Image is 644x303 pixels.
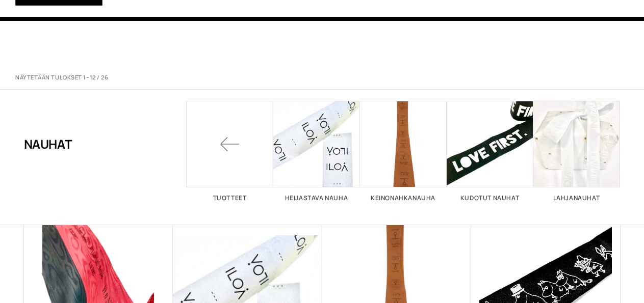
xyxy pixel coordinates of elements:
a: Visit product category Lahjanauhat [533,101,620,201]
a: Tuotteet [187,101,273,201]
a: Visit product category Keinonahkanauha [360,101,447,201]
h2: Lahjanauhat [533,195,620,201]
a: Visit product category Kudotut nauhat [447,101,533,201]
p: Näytetään tulokset 1–12 / 26 [15,74,108,81]
h2: Kudotut nauhat [447,195,533,201]
h1: Nauhat [24,101,72,187]
h2: Heijastava nauha [273,195,360,201]
a: Visit product category Heijastava nauha [273,101,360,201]
h2: Tuotteet [187,195,273,201]
h2: Keinonahkanauha [360,195,447,201]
